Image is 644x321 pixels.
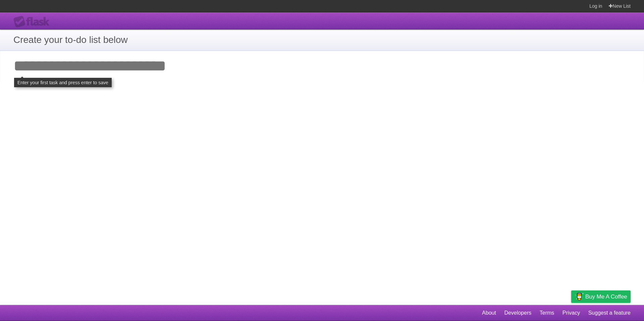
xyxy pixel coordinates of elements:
[562,307,580,319] a: Privacy
[575,291,584,302] img: Buy me a coffee
[482,307,496,319] a: About
[13,33,631,47] h1: Create your to-do list below
[585,291,627,303] span: Buy me a coffee
[588,307,631,319] a: Suggest a feature
[540,307,554,319] a: Terms
[571,290,631,303] a: Buy me a coffee
[13,16,54,28] div: Flask
[504,307,531,319] a: Developers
